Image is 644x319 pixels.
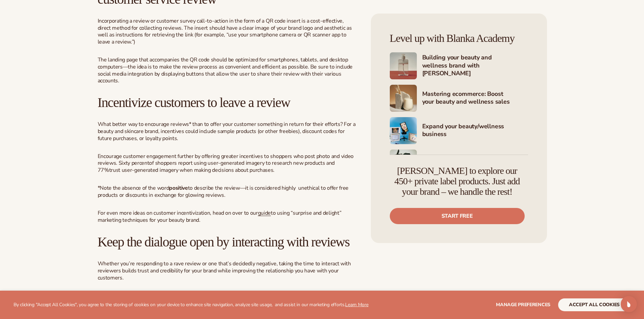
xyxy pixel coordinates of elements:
[98,56,353,84] span: The landing page that accompanies the QR code should be optimized for smartphones, tablets, and d...
[390,85,417,112] img: Shopify Image 3
[422,123,528,139] h4: Expand your beauty/wellness business
[422,90,528,107] h4: Mastering ecommerce: Boost your beauty and wellness sales
[109,166,275,174] span: trust user-generated imagery when making decisions about purchases.
[390,32,528,44] h4: Level up with Blanka Academy
[98,209,258,217] span: For even more ideas on customer incentivization, head on over to our
[390,166,525,197] h4: [PERSON_NAME] to explore our 450+ private label products. Just add your brand – we handle the rest!
[621,296,637,312] div: Open Intercom Messenger
[258,209,271,217] a: guide
[390,52,528,79] a: Shopify Image 2 Building your beauty and wellness brand with [PERSON_NAME]
[98,121,356,142] span: What better way to encourage reviews* than to offer your customer something in return for their e...
[98,235,358,249] h2: Keep the dialogue open by interacting with reviews
[390,150,417,177] img: Shopify Image 5
[98,260,351,282] span: Whether you’re responding to a rave review or one that’s decidedly negative, taking the time to i...
[390,52,417,79] img: Shopify Image 2
[98,184,169,192] span: *Note the absence of the word
[14,302,368,308] p: By clicking "Accept All Cookies", you agree to the storing of cookies on your device to enhance s...
[98,153,354,167] span: Encourage customer engagement further by offering greater incentives to shoppers who post photo a...
[496,301,550,308] span: Manage preferences
[558,298,630,311] button: accept all cookies
[98,159,335,174] span: of shoppers report using user-generated imagery to research new products and 77%
[496,298,550,311] button: Manage preferences
[98,17,352,46] span: Incorporating a review or customer survey call-to-action in the form of a QR code insert is a cos...
[345,301,368,308] a: Learn More
[98,209,341,224] span: to using “surprise and delight” marketing techniques for your beauty brand.
[390,85,528,112] a: Shopify Image 3 Mastering ecommerce: Boost your beauty and wellness sales
[390,208,525,224] a: Start free
[390,117,417,144] img: Shopify Image 4
[169,184,188,192] b: positive
[98,184,349,199] span: to describe the review—it is considered highly unethical to offer free products or discounts in e...
[390,150,528,177] a: Shopify Image 5 Marketing your beauty and wellness brand 101
[422,54,528,78] h4: Building your beauty and wellness brand with [PERSON_NAME]
[390,117,528,144] a: Shopify Image 4 Expand your beauty/wellness business
[98,95,358,110] h2: Incentivize customers to leave a review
